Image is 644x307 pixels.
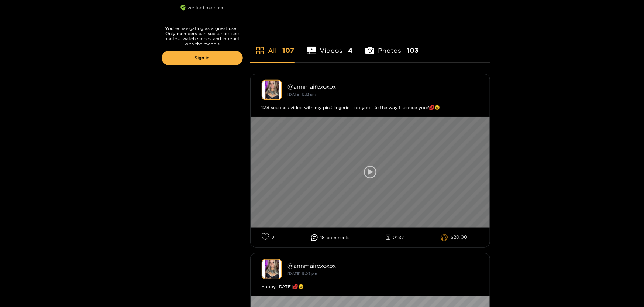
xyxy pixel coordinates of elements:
span: 4 [348,46,352,55]
li: 18 [311,234,350,241]
span: 103 [407,46,419,55]
img: annmairexoxox [262,259,282,279]
small: [DATE] 18:03 pm [288,272,317,276]
div: 1:38 seconds video with my pink lingerie... do you like the way I seduce you?💋😉 [262,104,479,111]
span: comment s [327,235,350,240]
li: $20.00 [441,234,468,241]
div: @ annmairexoxox [288,262,479,269]
p: You're navigating as a guest user. Only members can subscribe, see photos, watch videos and inter... [162,26,243,47]
div: Happy [DATE]💋😉 [262,283,479,290]
div: verified member [162,5,243,18]
span: appstore [256,46,265,55]
li: Photos [365,29,419,62]
span: 107 [283,46,295,55]
img: annmairexoxox [262,80,282,100]
li: Videos [307,29,353,62]
li: All [250,29,295,62]
a: Sign in [162,51,243,65]
li: 2 [262,233,275,242]
li: 01:37 [386,235,404,241]
small: [DATE] 12:12 pm [288,92,316,96]
div: @ annmairexoxox [288,83,479,90]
